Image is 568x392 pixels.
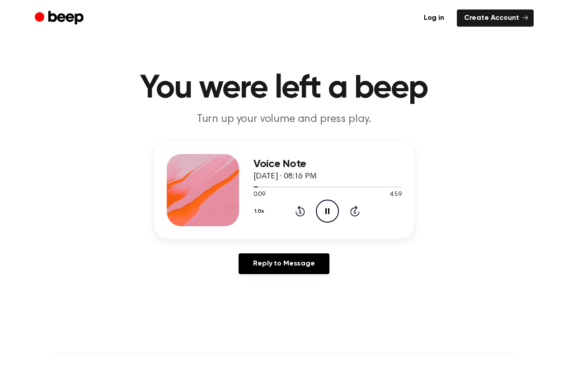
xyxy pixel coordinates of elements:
h1: You were left a beep [53,72,516,105]
button: 1.0x [253,204,268,219]
span: [DATE] · 08:16 PM [253,173,317,181]
span: 0:09 [253,190,265,200]
a: Reply to Message [239,253,329,274]
a: Create Account [457,9,534,27]
a: Beep [35,9,86,27]
h3: Voice Note [253,158,402,170]
span: 4:59 [390,190,401,200]
a: Log in [417,9,451,27]
p: Turn up your volume and press play. [111,112,458,127]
